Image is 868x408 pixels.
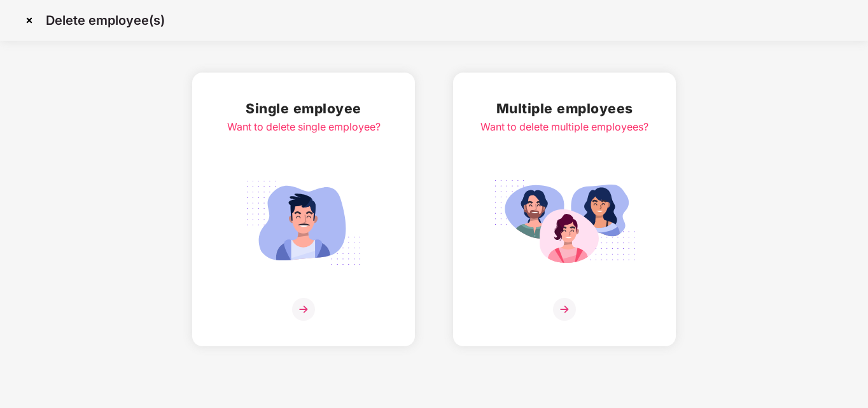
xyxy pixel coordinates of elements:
[232,173,375,272] img: svg+xml;base64,PHN2ZyB4bWxucz0iaHR0cDovL3d3dy53My5vcmcvMjAwMC9zdmciIGlkPSJTaW5nbGVfZW1wbG95ZWUiIH...
[493,173,636,272] img: svg+xml;base64,PHN2ZyB4bWxucz0iaHR0cDovL3d3dy53My5vcmcvMjAwMC9zdmciIGlkPSJNdWx0aXBsZV9lbXBsb3llZS...
[46,13,165,28] p: Delete employee(s)
[19,10,39,31] img: svg+xml;base64,PHN2ZyBpZD0iQ3Jvc3MtMzJ4MzIiIHhtbG5zPSJodHRwOi8vd3d3LnczLm9yZy8yMDAwL3N2ZyIgd2lkdG...
[227,119,381,135] div: Want to delete single employee?
[480,98,648,119] h2: Multiple employees
[553,298,576,321] img: svg+xml;base64,PHN2ZyB4bWxucz0iaHR0cDovL3d3dy53My5vcmcvMjAwMC9zdmciIHdpZHRoPSIzNiIgaGVpZ2h0PSIzNi...
[480,119,648,135] div: Want to delete multiple employees?
[227,98,381,119] h2: Single employee
[292,298,315,321] img: svg+xml;base64,PHN2ZyB4bWxucz0iaHR0cDovL3d3dy53My5vcmcvMjAwMC9zdmciIHdpZHRoPSIzNiIgaGVpZ2h0PSIzNi...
